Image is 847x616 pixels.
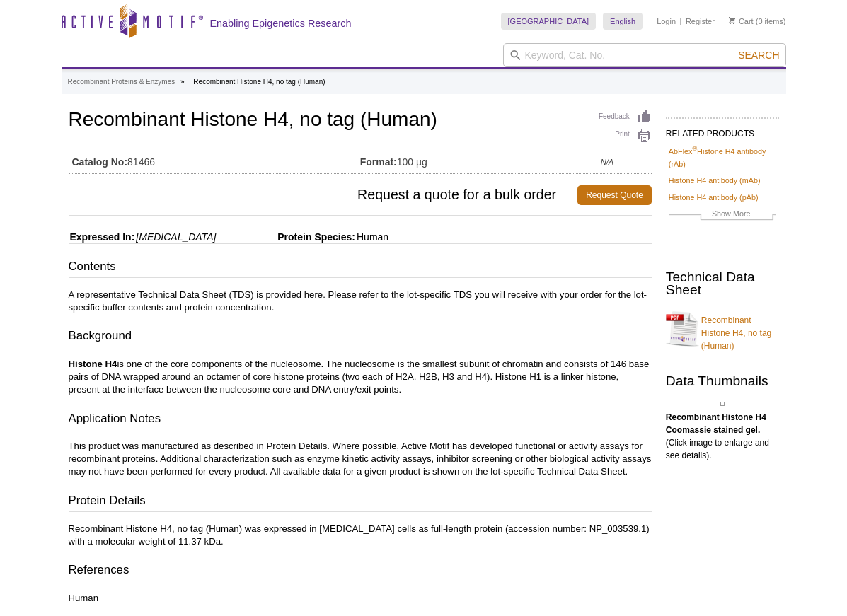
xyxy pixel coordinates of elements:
p: is one of the core components of the nucleosome. The nucleosome is the smallest subunit of chroma... [69,358,652,396]
p: Recombinant Histone H4, no tag (Human) was expressed in [MEDICAL_DATA] cells as full-length prote... [69,523,652,548]
h1: Recombinant Histone H4, no tag (Human) [69,109,652,133]
a: [GEOGRAPHIC_DATA] [501,13,597,30]
h3: Application Notes [69,410,652,430]
li: » [180,78,185,86]
a: English [603,13,643,30]
input: Keyword, Cat. No. [503,43,786,67]
strong: Format: [360,156,397,168]
li: | [680,13,682,30]
h2: Technical Data Sheet [666,271,779,296]
span: Expressed In: [69,231,135,243]
span: Request a quote for a bulk order [69,185,578,205]
p: This product was manufactured as described in Protein Details. Where possible, Active Motif has d... [69,440,652,478]
p: A representative Technical Data Sheet (TDS) is provided here. Please refer to the lot-specific TD... [69,289,652,314]
h2: Data Thumbnails [666,375,779,388]
a: Feedback [599,109,652,124]
a: Cart [729,16,754,26]
a: AbFlex®Histone H4 antibody (rAb) [669,145,776,170]
p: (Click image to enlarge and see details). [666,411,779,462]
span: Human [355,231,388,243]
h2: Enabling Epigenetics Research [210,17,352,30]
a: Register [686,16,715,26]
b: Recombinant Histone H4 Coomassie stained gel. [666,412,766,435]
a: Histone H4 antibody (mAb) [669,174,761,187]
a: Show More [669,207,776,223]
i: [MEDICAL_DATA] [136,231,216,243]
a: Histone H4 antibody (pAb) [669,191,759,204]
h3: Protein Details [69,492,652,512]
a: Recombinant Proteins & Enzymes [68,76,175,88]
a: Login [657,16,676,26]
li: (0 items) [729,13,786,30]
button: Search [734,49,783,62]
img: Histone H4 Coomassie gel [720,402,725,406]
h3: Contents [69,258,652,278]
a: Recombinant Histone H4, no tag (Human) [666,306,779,352]
span: Search [738,50,779,61]
strong: Catalog No: [72,156,128,168]
a: Request Quote [577,185,652,205]
h3: Background [69,327,652,347]
td: N/A [601,147,652,170]
td: 100 µg [360,147,601,170]
img: Your Cart [729,17,735,24]
strong: Histone H4 [69,359,117,369]
h3: References [69,562,652,581]
a: Print [599,128,652,144]
td: 81466 [69,147,360,170]
p: Human [69,592,652,605]
sup: ® [692,145,697,152]
h2: RELATED PRODUCTS [666,117,779,143]
li: Recombinant Histone H4, no tag (Human) [193,78,325,86]
span: Protein Species: [219,231,355,243]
